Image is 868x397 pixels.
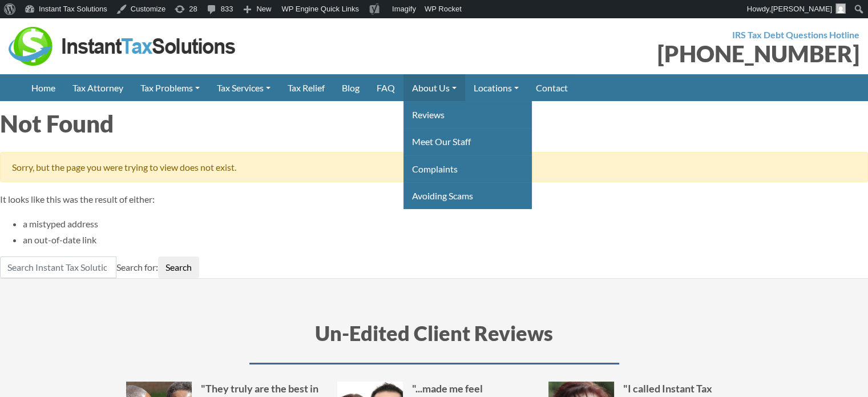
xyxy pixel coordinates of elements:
[132,74,208,101] a: Tax Problems
[9,39,237,50] a: Instant Tax Solutions Logo
[527,74,576,101] a: Contact
[279,74,333,101] a: Tax Relief
[368,74,403,101] a: FAQ
[333,74,368,101] a: Blog
[9,27,237,66] img: Instant Tax Solutions Logo
[116,256,158,278] label: Search for:
[23,232,868,247] li: an out-of-date link
[126,319,742,364] h3: Un-Edited Client Reviews
[465,74,527,101] a: Locations
[403,74,465,101] a: About Us
[158,256,199,278] button: Search
[64,74,132,101] a: Tax Attorney
[403,182,532,209] a: Avoiding Scams
[403,101,532,128] a: Reviews
[23,216,868,231] li: a mistyped address
[771,5,832,13] span: [PERSON_NAME]
[443,42,860,65] div: [PHONE_NUMBER]
[403,155,532,182] a: Complaints
[208,74,279,101] a: Tax Services
[23,74,64,101] a: Home
[732,29,859,40] strong: IRS Tax Debt Questions Hotline
[403,128,532,155] a: Meet Our Staff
